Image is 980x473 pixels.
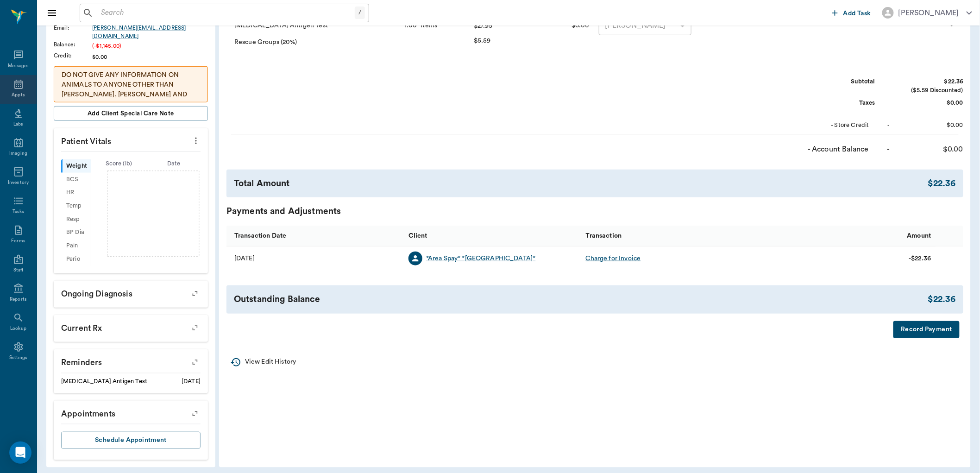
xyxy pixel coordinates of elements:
div: Credit : [54,51,92,60]
div: / [355,6,365,19]
p: DO NOT GIVE ANY INFORMATION ON ANIMALS TO ANYONE OTHER THAN [PERSON_NAME], [PERSON_NAME] AND [PER... [62,70,200,148]
span: Add client Special Care Note [88,108,174,119]
div: Weight [61,159,91,173]
div: $0.00 [92,53,208,61]
div: (-$1,145.00) [92,42,208,50]
div: Labs [13,121,23,128]
div: Score ( lb ) [91,159,146,168]
button: Add Task [829,4,875,21]
div: Date [146,159,201,168]
div: Charge for Invoice [586,254,641,263]
div: $5.59 [474,34,491,48]
div: - Store Credit [800,121,869,130]
button: Close drawer [43,4,61,22]
div: Rescue Groups (20%) [234,38,297,47]
p: Current Rx [54,315,208,338]
a: [PERSON_NAME][EMAIL_ADDRESS][DOMAIN_NAME] [92,24,208,40]
p: Appointments [54,401,208,424]
div: Reports [10,296,27,303]
div: - Account Balance [799,144,869,155]
div: Transaction Date [234,223,286,249]
button: [PERSON_NAME] [875,4,980,21]
div: Messages [8,63,29,69]
div: - [888,121,890,130]
div: $27.95 [474,19,493,33]
div: $0.00 [894,99,963,107]
div: Forms [11,238,25,245]
p: Ongoing diagnosis [54,281,208,304]
button: Add client Special Care Note [54,106,208,121]
div: Outstanding Balance [234,293,928,306]
div: Pain [61,239,91,252]
div: Temp [61,199,91,213]
button: Schedule Appointment [61,432,201,449]
div: Inventory [8,179,29,186]
div: [PERSON_NAME] [599,17,691,35]
div: BCS [61,173,91,186]
div: Lookup [10,325,26,332]
input: Search [97,6,355,19]
div: Taxes [806,99,875,107]
div: $0.00 [539,12,594,63]
a: *Area Spay* *[GEOGRAPHIC_DATA]* [426,254,536,263]
div: Settings [9,354,28,361]
div: Amount [759,226,936,246]
button: Record Payment [893,321,960,338]
div: Client [408,223,427,249]
div: [PERSON_NAME] [898,7,959,19]
div: BP Dia [61,226,91,240]
div: Total Amount [234,177,928,190]
div: Perio [61,252,91,266]
div: Client [404,226,581,246]
div: Appts [12,92,25,99]
div: Transaction [586,223,622,249]
div: Resp [61,213,91,226]
div: 09/30/25 [234,254,255,263]
div: $22.36 [928,293,956,306]
p: Patient Vitals [54,128,208,151]
button: more [188,133,203,149]
div: Transaction Date [226,226,404,246]
div: Staff [13,267,23,274]
div: $0.00 [894,144,963,155]
div: $22.36 [894,77,963,86]
div: Imaging [9,150,27,157]
div: Balance : [54,40,92,49]
div: Tasks [13,208,24,215]
div: Amount [907,223,931,249]
div: HR [61,186,91,200]
div: [DATE] [182,377,201,386]
div: Subtotal [806,77,875,86]
div: Open Intercom Messenger [9,441,31,464]
div: Transaction [581,226,759,246]
div: -$22.36 [909,254,931,263]
div: ($5.59 Discounted) [894,86,963,95]
div: $22.36 [928,177,956,190]
div: Payments and Adjustments [226,205,963,218]
div: Email : [54,24,92,32]
div: $0.00 [894,121,963,130]
div: - [887,144,890,155]
p: Reminders [54,349,208,372]
p: View Edit History [245,357,296,367]
div: [MEDICAL_DATA] Antigen Test [61,377,147,386]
